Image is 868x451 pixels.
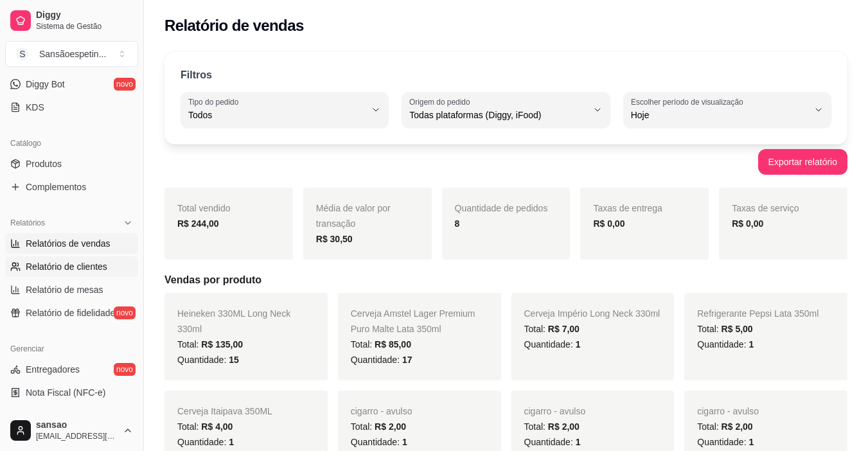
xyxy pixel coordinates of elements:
[16,48,29,60] span: S
[201,421,233,432] span: R$ 4,00
[697,339,754,349] span: Quantidade:
[5,133,138,154] div: Catálogo
[26,101,44,114] span: KDS
[36,21,133,31] span: Sistema de Gestão
[748,437,754,447] span: 1
[732,218,763,229] strong: R$ 0,00
[5,279,138,300] a: Relatório de mesas
[697,406,759,416] span: cigarro - avulso
[351,421,406,432] span: Total:
[5,382,138,403] a: Nota Fiscal (NFC-e)
[39,48,106,60] div: Sansãoespetin ...
[758,149,847,175] button: Exportar relatório
[548,421,580,432] span: R$ 2,00
[697,437,754,447] span: Quantidade:
[623,92,831,128] button: Escolher período de visualizaçãoHoje
[5,74,138,94] a: Diggy Botnovo
[631,96,747,107] label: Escolher período de visualização
[177,339,243,349] span: Total:
[351,308,475,334] span: Cerveja Amstel Lager Premium Puro Malte Lata 350ml
[402,437,407,447] span: 1
[409,96,474,107] label: Origem do pedido
[351,355,412,365] span: Quantidade:
[455,218,460,229] strong: 8
[524,437,581,447] span: Quantidade:
[164,272,847,288] h5: Vendas por produto
[26,260,107,273] span: Relatório de clientes
[524,421,580,432] span: Total:
[36,420,118,431] span: sansao
[5,405,138,426] a: Controle de caixa
[5,5,138,36] a: DiggySistema de Gestão
[5,415,138,446] button: sansao[EMAIL_ADDRESS][DOMAIN_NAME]
[229,437,234,447] span: 1
[402,92,610,128] button: Origem do pedidoTodas plataformas (Diggy, iFood)
[402,355,412,365] span: 17
[316,203,391,229] span: Média de valor por transação
[375,339,411,349] span: R$ 85,00
[748,339,754,349] span: 1
[576,339,581,349] span: 1
[177,421,233,432] span: Total:
[548,324,580,334] span: R$ 7,00
[409,109,587,121] span: Todas plataformas (Diggy, iFood)
[351,437,407,447] span: Quantidade:
[26,181,86,193] span: Complementos
[5,303,138,323] a: Relatório de fidelidadenovo
[524,308,660,319] span: Cerveja Império Long Neck 330ml
[177,308,290,334] span: Heineken 330ML Long Neck 330ml
[316,234,353,244] strong: R$ 30,50
[26,237,111,250] span: Relatórios de vendas
[5,41,138,67] button: Select a team
[697,308,819,319] span: Refrigerante Pepsi Lata 350ml
[177,218,219,229] strong: R$ 244,00
[697,324,752,334] span: Total:
[722,421,753,432] span: R$ 2,00
[732,203,799,213] span: Taxas de serviço
[177,203,231,213] span: Total vendido
[697,421,752,432] span: Total:
[524,406,586,416] span: cigarro - avulso
[26,157,62,170] span: Produtos
[164,15,304,36] h2: Relatório de vendas
[351,406,412,416] span: cigarro - avulso
[722,324,753,334] span: R$ 5,00
[351,339,411,349] span: Total:
[375,421,406,432] span: R$ 2,00
[576,437,581,447] span: 1
[177,355,239,365] span: Quantidade:
[10,218,45,228] span: Relatórios
[26,363,80,376] span: Entregadores
[455,203,548,213] span: Quantidade de pedidos
[593,203,662,213] span: Taxas de entrega
[5,154,138,174] a: Produtos
[188,96,243,107] label: Tipo do pedido
[524,324,580,334] span: Total:
[26,78,65,91] span: Diggy Bot
[631,109,808,121] span: Hoje
[201,339,243,349] span: R$ 135,00
[5,339,138,359] div: Gerenciar
[26,306,115,319] span: Relatório de fidelidade
[36,431,118,441] span: [EMAIL_ADDRESS][DOMAIN_NAME]
[36,10,133,21] span: Diggy
[177,406,272,416] span: Cerveja Itaipava 350ML
[181,67,212,83] p: Filtros
[5,359,138,380] a: Entregadoresnovo
[5,97,138,118] a: KDS
[593,218,624,229] strong: R$ 0,00
[229,355,239,365] span: 15
[5,233,138,254] a: Relatórios de vendas
[188,109,366,121] span: Todos
[524,339,581,349] span: Quantidade:
[5,177,138,197] a: Complementos
[26,386,105,399] span: Nota Fiscal (NFC-e)
[26,283,103,296] span: Relatório de mesas
[26,409,96,422] span: Controle de caixa
[177,437,234,447] span: Quantidade:
[181,92,389,128] button: Tipo do pedidoTodos
[5,256,138,277] a: Relatório de clientes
